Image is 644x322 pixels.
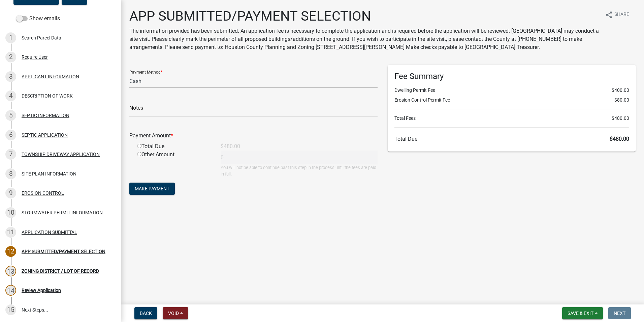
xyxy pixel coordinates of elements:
[610,136,629,142] span: $480.00
[612,87,629,94] span: $400.00
[140,311,152,316] span: Back
[394,72,629,81] h6: Fee Summary
[5,71,16,82] div: 3
[22,191,64,195] div: EROSION CONTROL
[22,249,105,254] div: APP SUBMITTED/PAYMENT SELECTION
[5,188,16,198] div: 9
[5,246,16,257] div: 12
[394,97,629,104] li: Erosion Control Permit Fee
[22,152,100,157] div: TOWNSHIP DRIVEWAY APPLICATION
[124,132,383,140] div: Payment Amount
[5,32,16,43] div: 1
[22,171,76,176] div: SITE PLAN INFORMATION
[605,11,613,19] i: share
[5,130,16,140] div: 6
[614,97,629,104] span: $80.00
[168,311,179,316] span: Void
[22,269,99,273] div: ZONING DISTRICT / LOT OF RECORD
[5,266,16,276] div: 13
[22,113,69,118] div: SEPTIC INFORMATION
[129,183,175,195] button: Make Payment
[394,136,629,142] h6: Total Due
[22,210,103,215] div: STORMWATER PERMIT INFORMATION
[22,74,79,79] div: APPLICANT INFORMATION
[562,307,603,319] button: Save & Exit
[22,35,61,40] div: Search Parcel Data
[22,93,73,98] div: DESCRIPTION OF WORK
[129,27,600,51] p: The information provided has been submitted. An application fee is necessary to complete the appl...
[600,8,635,21] button: shareShare
[22,230,77,235] div: APPLICATION SUBMITTAL
[22,288,61,293] div: Review Application
[568,311,593,316] span: Save & Exit
[5,168,16,179] div: 8
[5,304,16,315] div: 15
[5,90,16,101] div: 4
[5,52,16,62] div: 2
[5,110,16,121] div: 5
[5,227,16,238] div: 11
[135,186,169,191] span: Make Payment
[132,142,216,151] div: Total Due
[612,115,629,122] span: $480.00
[129,8,600,24] h1: APP SUBMITTED/PAYMENT SELECTION
[22,55,48,59] div: Require User
[5,285,16,296] div: 14
[22,133,68,137] div: SEPTIC APPLICATION
[614,11,629,19] span: Share
[5,149,16,160] div: 7
[132,151,216,177] div: Other Amount
[394,115,629,122] li: Total Fees
[5,207,16,218] div: 10
[134,307,157,319] button: Back
[608,307,631,319] button: Next
[16,15,60,23] label: Show emails
[394,87,629,94] li: Dwelling Permit Fee
[614,311,625,316] span: Next
[163,307,188,319] button: Void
